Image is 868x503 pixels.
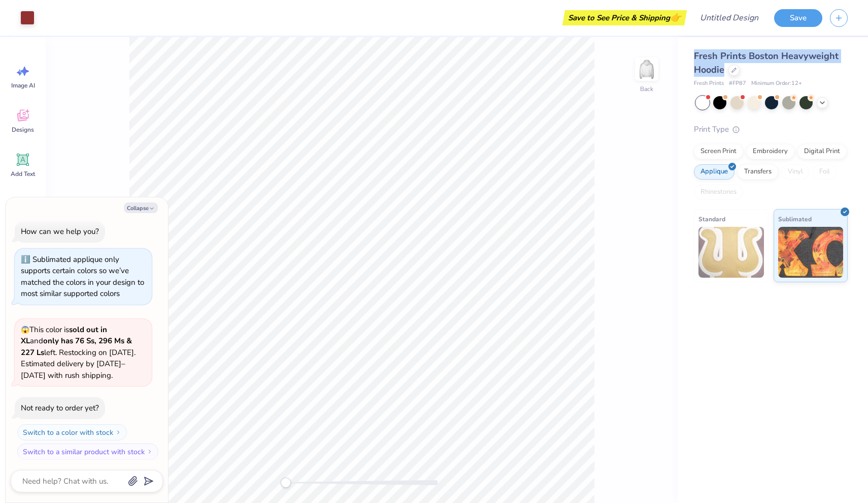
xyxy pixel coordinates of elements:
div: Print Type [694,124,848,135]
button: Collapse [124,202,158,213]
span: Fresh Prints Boston Heavyweight Hoodie [694,50,839,76]
span: This color is and left. Restocking on [DATE]. Estimated delivery by [DATE]–[DATE] with rush shipp... [21,324,136,380]
button: Switch to a similar product with stock [17,443,158,460]
img: Switch to a color with stock [115,429,121,435]
div: Screen Print [694,144,743,159]
img: Sublimated [778,227,844,278]
div: Rhinestones [694,185,743,200]
div: Sublimated applique only supports certain colors so we’ve matched the colors in your design to mo... [21,254,144,299]
button: Switch to a color with stock [17,424,127,440]
span: Minimum Order: 12 + [751,79,802,88]
span: 😱 [21,325,29,335]
span: Sublimated [778,214,812,224]
span: Add Text [11,170,35,178]
span: Designs [12,126,34,134]
div: Transfers [738,164,778,180]
div: Not ready to order yet? [21,403,99,413]
div: Save to See Price & Shipping [565,10,684,25]
div: Foil [813,164,837,180]
img: Switch to a similar product with stock [147,449,153,455]
span: Fresh Prints [694,79,724,88]
span: Standard [698,214,725,224]
div: Embroidery [746,144,794,159]
div: Accessibility label [281,478,291,488]
img: Back [637,59,657,79]
span: Image AI [11,81,35,90]
button: Save [774,9,822,27]
div: Back [640,84,653,94]
div: Digital Print [797,144,847,159]
div: Vinyl [781,164,810,180]
div: How can we help you? [21,226,99,236]
input: Untitled Design [692,8,766,28]
div: Applique [694,164,735,180]
strong: only has 76 Ss, 296 Ms & 227 Ls [21,336,132,358]
span: # FP87 [729,79,746,88]
span: 👉 [670,11,681,23]
img: Standard [698,227,764,278]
